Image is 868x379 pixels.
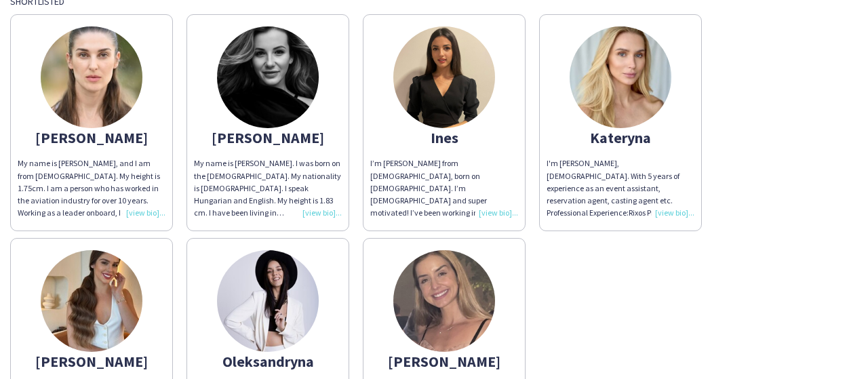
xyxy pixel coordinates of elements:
img: thumb-6620cb98436e3.jpeg [41,250,142,352]
img: thumb-67dbbf4d779c2.jpeg [217,26,319,128]
div: [PERSON_NAME] [194,132,342,144]
img: thumb-16696507296384d9299f0db.jpeg [393,26,495,128]
div: Kateryna [547,132,694,144]
div: My name is [PERSON_NAME], and I am from [DEMOGRAPHIC_DATA]. My height is 1.75cm. I am a person wh... [18,157,165,219]
img: thumb-662b7dc40f52e.jpeg [217,250,319,352]
img: thumb-66dc0e5ce1933.jpg [41,26,142,128]
img: thumb-2a57d731-b7b6-492a-b9b5-2b59371f8645.jpg [393,250,495,352]
div: Oleksandryna [194,355,342,367]
div: Ines [370,132,518,144]
div: I'm [PERSON_NAME], [DEMOGRAPHIC_DATA]. With 5 years of experience as an event assistant, reservat... [547,157,694,219]
div: [PERSON_NAME] [370,355,518,367]
div: [PERSON_NAME] [18,132,165,144]
img: thumb-67c98d805fc58.jpeg [570,26,671,128]
div: My name is [PERSON_NAME]. I was born on the [DEMOGRAPHIC_DATA]. My nationality is [DEMOGRAPHIC_DA... [194,157,342,219]
div: I’m [PERSON_NAME] from [DEMOGRAPHIC_DATA], born on [DEMOGRAPHIC_DATA]. I’m [DEMOGRAPHIC_DATA] and... [370,157,518,219]
div: [PERSON_NAME] [18,355,165,367]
